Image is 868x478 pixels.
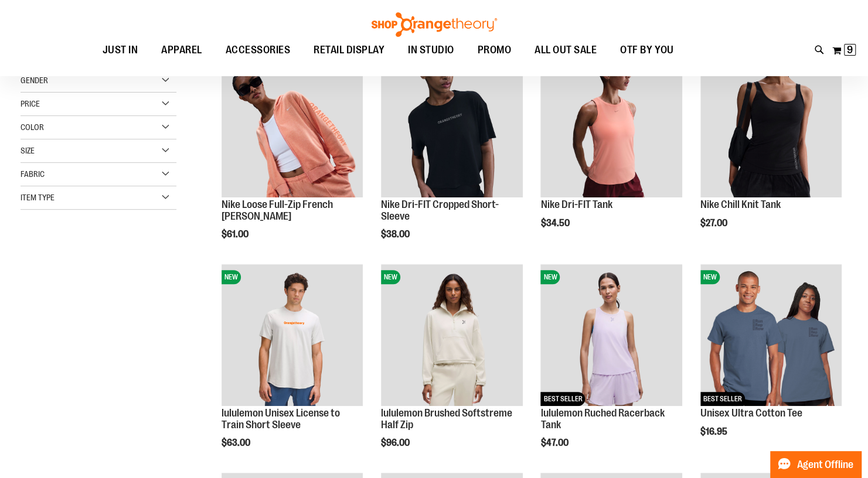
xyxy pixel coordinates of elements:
a: lululemon Unisex License to Train Short SleeveNEW [222,264,363,407]
div: product [535,50,687,258]
span: ACCESSORIES [226,37,291,63]
a: Nike Chill Knit Tank [700,199,781,210]
span: $96.00 [381,438,411,448]
a: Unisex Ultra Cotton Tee [700,407,802,419]
span: JUST IN [103,37,138,63]
img: Nike Dri-FIT Tank [540,56,682,197]
span: APPAREL [161,37,202,63]
span: Item Type [21,193,55,202]
div: product [216,258,369,478]
a: Unisex Ultra Cotton TeeNEWBEST SELLER [700,264,842,407]
span: Agent Offline [797,459,853,470]
span: Color [21,122,44,132]
a: Nike Dri-FIT Cropped Short-SleeveNEW [381,56,522,199]
img: lululemon Unisex License to Train Short Sleeve [222,264,363,405]
span: NEW [540,270,560,284]
span: $16.95 [700,426,729,437]
a: lululemon Ruched Racerback TankNEWBEST SELLER [540,264,682,407]
div: product [375,50,528,269]
button: Agent Offline [770,451,861,478]
a: lululemon Unisex License to Train Short Sleeve [222,407,340,431]
a: Nike Dri-FIT Tank [540,199,612,210]
a: Nike Dri-FIT Cropped Short-Sleeve [381,199,499,222]
img: Nike Dri-FIT Cropped Short-Sleeve [381,56,522,197]
span: $38.00 [381,229,411,240]
span: NEW [222,270,241,284]
a: Nike Chill Knit TankNEW [700,56,842,199]
span: 9 [847,44,853,56]
a: Nike Loose Full-Zip French [PERSON_NAME] [222,199,333,222]
span: BEST SELLER [700,392,745,406]
span: Gender [21,76,48,85]
span: Fabric [21,169,45,179]
img: Unisex Ultra Cotton Tee [700,264,842,405]
span: Size [21,146,35,155]
span: PROMO [478,37,512,63]
div: product [216,50,369,269]
img: lululemon Brushed Softstreme Half Zip [381,264,522,405]
img: Nike Loose Full-Zip French Terry Hoodie [222,56,363,197]
div: product [695,258,847,466]
img: Nike Chill Knit Tank [700,56,842,197]
img: Shop Orangetheory [370,12,499,37]
a: lululemon Ruched Racerback Tank [540,407,664,431]
span: $27.00 [700,218,729,228]
span: Price [21,99,40,108]
span: BEST SELLER [540,392,585,406]
span: $61.00 [222,229,250,240]
span: OTF BY YOU [620,37,673,63]
span: ALL OUT SALE [535,37,597,63]
span: NEW [381,270,400,284]
a: lululemon Brushed Softstreme Half Zip [381,407,512,431]
span: $63.00 [222,438,252,448]
span: $47.00 [540,438,570,448]
a: Nike Dri-FIT TankNEW [540,56,682,199]
a: Nike Loose Full-Zip French Terry HoodieNEW [222,56,363,199]
a: lululemon Brushed Softstreme Half ZipNEW [381,264,522,407]
span: RETAIL DISPLAY [314,37,384,63]
img: lululemon Ruched Racerback Tank [540,264,682,405]
span: IN STUDIO [408,37,454,63]
span: $34.50 [540,218,571,228]
div: product [695,50,847,258]
div: product [375,258,528,478]
span: NEW [700,270,720,284]
div: product [535,258,687,478]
